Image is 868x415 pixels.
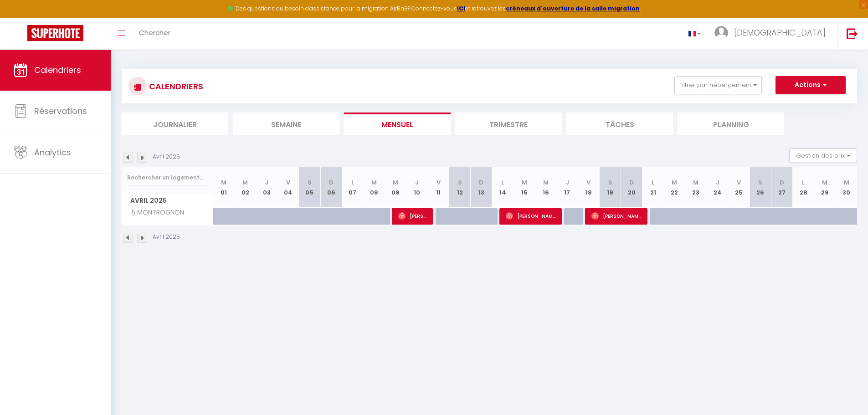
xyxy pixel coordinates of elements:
abbr: S [458,178,462,187]
th: 17 [556,167,578,208]
button: Actions [776,76,846,94]
th: 28 [792,167,814,208]
span: Calendriers [34,64,81,76]
abbr: M [242,178,248,187]
p: Avril 2025 [153,233,180,241]
abbr: M [393,178,398,187]
abbr: D [329,178,334,187]
th: 26 [750,167,771,208]
li: Mensuel [344,113,451,135]
a: ... [DEMOGRAPHIC_DATA] [708,18,837,50]
p: Avril 2025 [153,153,180,161]
abbr: L [652,178,654,187]
th: 07 [342,167,363,208]
abbr: V [286,178,290,187]
span: [PERSON_NAME] [506,207,556,225]
button: Ouvrir le widget de chat LiveChat [7,4,35,31]
th: 04 [277,167,299,208]
th: 09 [385,167,406,208]
th: 22 [664,167,685,208]
li: Semaine [233,113,339,135]
span: [PERSON_NAME] [398,207,427,225]
th: 29 [814,167,836,208]
th: 06 [320,167,342,208]
th: 01 [213,167,235,208]
span: 5 MONTROGNON [123,208,186,218]
th: 03 [256,167,277,208]
th: 27 [771,167,792,208]
abbr: M [221,178,226,187]
span: Réservations [34,105,87,117]
th: 20 [621,167,642,208]
th: 02 [235,167,256,208]
img: Super Booking [27,25,83,41]
abbr: S [758,178,762,187]
abbr: J [565,178,569,187]
li: Journalier [122,113,228,135]
th: 10 [406,167,427,208]
th: 12 [449,167,471,208]
abbr: M [822,178,827,187]
th: 11 [428,167,449,208]
abbr: J [415,178,419,187]
abbr: S [608,178,612,187]
li: Tâches [566,113,673,135]
abbr: D [780,178,784,187]
abbr: M [693,178,699,187]
abbr: V [437,178,441,187]
th: 30 [836,167,857,208]
li: Planning [678,113,784,135]
th: 05 [299,167,320,208]
abbr: M [371,178,377,187]
th: 15 [514,167,535,208]
span: Avril 2025 [122,194,213,207]
th: 19 [599,167,621,208]
abbr: M [522,178,527,187]
abbr: M [543,178,549,187]
span: Chercher [139,28,170,37]
th: 24 [707,167,728,208]
li: Trimestre [455,113,562,135]
abbr: D [479,178,483,187]
th: 16 [535,167,556,208]
abbr: L [802,178,805,187]
abbr: J [716,178,719,187]
abbr: S [308,178,312,187]
h3: CALENDRIERS [147,76,203,97]
button: Filtrer par hébergement [674,76,762,94]
th: 13 [471,167,492,208]
th: 23 [685,167,707,208]
th: 25 [728,167,750,208]
span: Analytics [34,147,71,158]
input: Rechercher un logement... [127,169,208,186]
a: créneaux d'ouverture de la salle migration [506,5,640,12]
a: Chercher [132,18,177,50]
abbr: V [586,178,591,187]
span: [DEMOGRAPHIC_DATA] [734,27,826,38]
abbr: V [737,178,741,187]
img: logout [847,28,858,39]
span: [PERSON_NAME] [591,207,642,225]
img: ... [714,26,728,40]
th: 14 [492,167,514,208]
abbr: J [265,178,268,187]
abbr: M [672,178,677,187]
abbr: L [501,178,504,187]
abbr: L [351,178,354,187]
th: 08 [363,167,385,208]
button: Gestion des prix [789,149,857,162]
a: ICI [457,5,465,12]
abbr: D [629,178,634,187]
th: 21 [642,167,664,208]
abbr: M [844,178,849,187]
th: 18 [578,167,599,208]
